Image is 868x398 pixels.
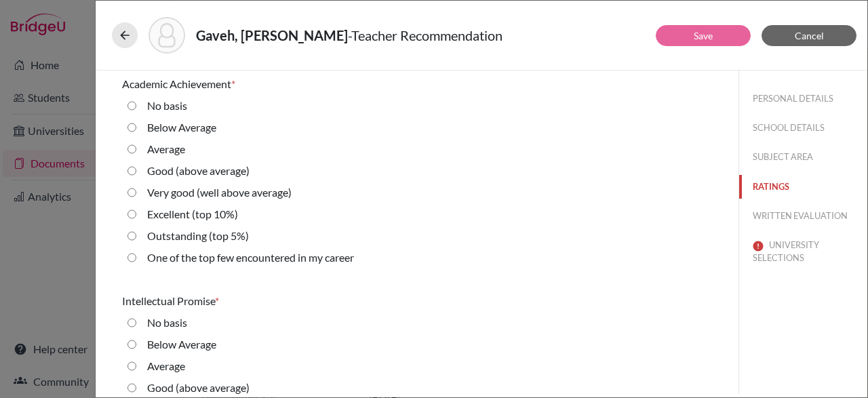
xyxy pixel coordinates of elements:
strong: Gaveh, [PERSON_NAME] [196,27,348,43]
label: No basis [147,315,187,331]
label: One of the top few encountered in my career [147,250,354,266]
span: - Teacher Recommendation [348,27,502,43]
button: UNIVERSITY SELECTIONS [739,233,867,270]
label: Excellent (top 10%) [147,206,238,222]
label: Good (above average) [147,380,250,396]
label: Average [147,141,185,157]
label: Below Average [147,119,216,136]
button: SUBJECT AREA [739,145,867,169]
label: Outstanding (top 5%) [147,228,249,244]
span: Intellectual Promise [122,294,215,307]
label: Very good (well above average) [147,184,292,201]
label: Average [147,358,185,374]
button: WRITTEN EVALUATION [739,204,867,228]
button: PERSONAL DETAILS [739,87,867,111]
span: Academic Achievement [122,77,231,90]
label: No basis [147,98,187,114]
button: SCHOOL DETAILS [739,116,867,140]
button: RATINGS [739,175,867,199]
label: Good (above average) [147,163,250,179]
img: error-544570611efd0a2d1de9.svg [753,241,764,252]
label: Below Average [147,336,216,353]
